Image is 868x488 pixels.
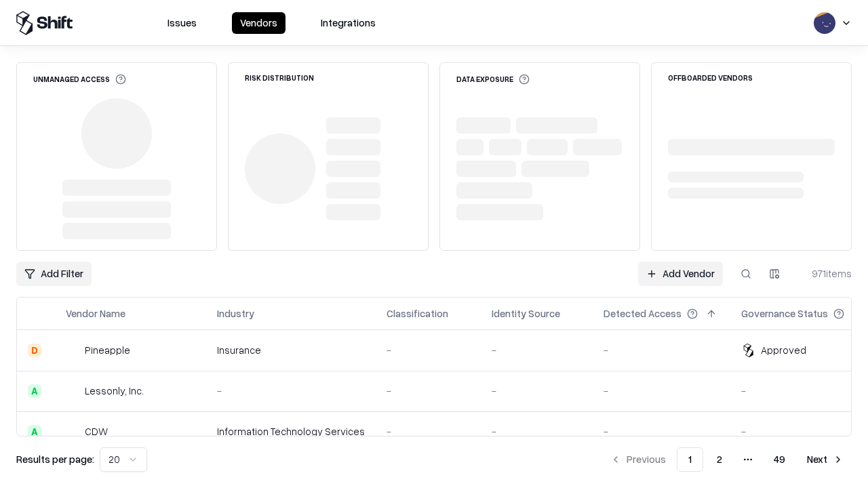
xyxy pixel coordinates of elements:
[217,424,365,439] div: Information Technology Services
[706,447,733,472] button: 2
[677,447,703,472] button: 1
[799,447,852,472] button: Next
[66,344,79,357] img: Pineapple
[741,306,828,321] div: Governance Status
[604,384,719,398] div: -
[16,262,92,286] button: Add Filter
[797,266,852,281] div: 971 items
[217,384,365,398] div: -
[66,384,79,398] img: Lessonly, Inc.
[217,306,254,321] div: Industry
[245,74,314,81] div: Risk Distribution
[28,425,41,439] div: A
[232,12,285,34] button: Vendors
[456,74,530,85] div: Data Exposure
[28,344,41,357] div: D
[602,447,852,472] nav: pagination
[33,74,126,85] div: Unmanaged Access
[387,424,470,439] div: -
[492,343,582,357] div: -
[492,306,560,321] div: Identity Source
[85,343,130,357] div: Pineapple
[387,343,470,357] div: -
[28,384,41,398] div: A
[387,306,448,321] div: Classification
[638,262,723,286] a: Add Vendor
[741,384,866,398] div: -
[387,384,470,398] div: -
[761,343,806,357] div: Approved
[604,306,682,321] div: Detected Access
[604,424,719,439] div: -
[763,447,796,472] button: 49
[668,74,753,81] div: Offboarded Vendors
[85,424,108,439] div: CDW
[66,306,125,321] div: Vendor Name
[85,384,144,398] div: Lessonly, Inc.
[66,425,79,439] img: CDW
[217,343,365,357] div: Insurance
[313,12,384,34] button: Integrations
[159,12,205,34] button: Issues
[16,452,94,466] p: Results per page:
[604,343,719,357] div: -
[492,384,582,398] div: -
[741,424,866,439] div: -
[492,424,582,439] div: -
